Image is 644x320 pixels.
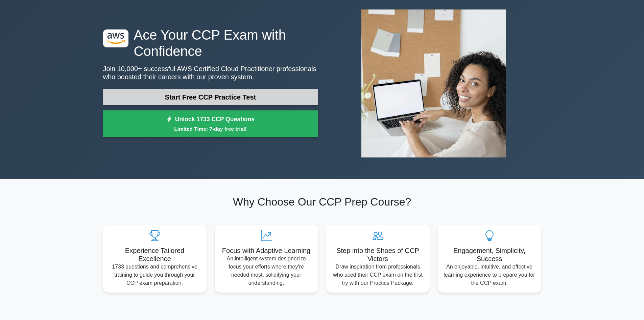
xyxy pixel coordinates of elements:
p: Join 10,000+ successful AWS Certified Cloud Practitioner professionals who boosted their careers ... [103,65,318,81]
h5: Focus with Adaptive Learning [220,247,313,255]
small: Limited Time: 7-day free trial! [112,125,310,133]
h5: Engagement, Simplicity, Success [443,247,536,263]
p: An enjoyable, intuitive, and effective learning experience to prepare you for the CCP exam. [443,263,536,287]
p: An intelligent system designed to focus your efforts where they're needed most, solidifying your ... [220,255,313,287]
h1: Ace Your CCP Exam with Confidence [103,27,318,59]
h5: Experience Tailored Excellence [109,247,201,263]
p: 1733 questions and comprehensive training to guide you through your CCP exam preparation. [109,263,201,287]
h2: Why Choose Our CCP Prep Course? [103,195,541,208]
p: Draw inspiration from professionals who aced their CCP exam on the first try with our Practice Pa... [332,263,424,287]
a: Unlock 1733 CCP QuestionsLimited Time: 7-day free trial! [103,110,318,137]
h5: Step into the Shoes of CCP Victors [332,247,424,263]
a: Start Free CCP Practice Test [103,89,318,105]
